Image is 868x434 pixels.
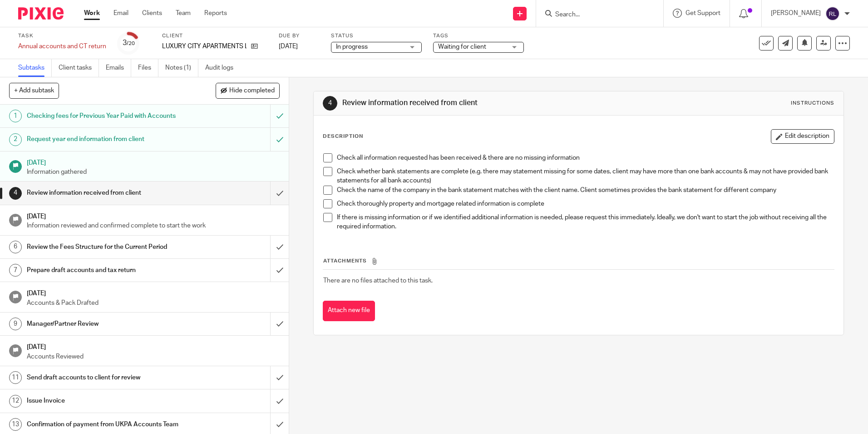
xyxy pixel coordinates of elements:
[27,418,183,431] h1: Confirmation of payment from UKPA Accounts Team
[279,43,298,50] span: [DATE]
[270,389,289,412] div: Mark as done
[331,32,422,40] label: Status
[27,167,280,177] p: Information gathered
[323,278,433,284] span: There are no files attached to this task.
[342,98,598,108] h1: Review information received from client
[771,129,834,144] button: Edit description
[337,153,833,162] p: Check all information requested has been received & there are no missing information
[216,83,280,98] button: Hide completed
[323,96,337,111] div: 4
[270,259,289,282] div: Mark as done
[337,213,833,232] p: If there is missing information or if we identified additional information is needed, please requ...
[27,186,183,200] h1: Review information received from client
[18,59,52,77] a: Subtasks
[27,298,280,308] p: Accounts & Pack Drafted
[18,42,106,51] div: Annual accounts and CT return
[433,32,524,40] label: Tags
[27,210,280,221] h1: [DATE]
[162,32,267,40] label: Client
[18,7,64,20] img: Pixie
[9,371,22,384] div: 11
[337,199,833,208] p: Check thoroughly property and mortgage related information is complete
[123,38,135,48] div: 3
[323,258,367,263] span: Attachments
[797,36,812,50] button: Snooze task
[9,418,22,431] div: 13
[59,59,99,77] a: Client tasks
[27,263,183,277] h1: Prepare draft accounts and tax return
[9,133,22,146] div: 2
[9,395,22,408] div: 12
[9,241,22,253] div: 6
[142,9,162,18] a: Clients
[165,59,198,77] a: Notes (1)
[323,301,375,321] button: Attach new file
[27,156,280,167] h1: [DATE]
[816,36,831,50] a: Reassign task
[84,9,100,18] a: Work
[270,313,289,335] div: Mark as done
[113,9,128,18] a: Email
[27,109,183,123] h1: Checking fees for Previous Year Paid with Accounts
[337,167,833,186] p: Check whether bank statements are complete (e.g. there may statement missing for some dates, clie...
[270,366,289,389] div: Mark as done
[9,318,22,330] div: 9
[106,59,131,77] a: Emails
[27,371,183,384] h1: Send draft accounts to client for review
[138,59,158,77] a: Files
[27,317,183,331] h1: Manager/Partner Review
[27,132,183,146] h1: Request year end information from client
[9,110,22,122] div: 1
[27,352,280,361] p: Accounts Reviewed
[9,187,22,200] div: 4
[9,83,59,98] button: + Add subtask
[270,236,289,258] div: Mark as done
[336,44,368,50] span: In progress
[162,42,247,51] p: LUXURY CITY APARTMENTS LTD
[176,9,191,18] a: Team
[771,9,821,18] p: [PERSON_NAME]
[554,11,636,19] input: Search
[270,105,289,127] div: Mark as to do
[279,32,320,40] label: Due by
[27,240,183,254] h1: Review the Fees Structure for the Current Period
[825,6,840,21] img: svg%3E
[204,9,227,18] a: Reports
[127,41,135,46] small: /20
[9,264,22,277] div: 7
[205,59,240,77] a: Audit logs
[27,221,280,230] p: Information reviewed and confirmed complete to start the work
[337,186,833,195] p: Check the name of the company in the bank statement matches with the client name. Client sometime...
[27,340,280,352] h1: [DATE]
[229,87,275,95] span: Hide completed
[438,44,486,50] span: Waiting for client
[791,100,834,107] div: Instructions
[27,287,280,298] h1: [DATE]
[27,394,183,408] h1: Issue Invoice
[18,32,106,40] label: Task
[251,43,258,50] i: Open client page
[270,182,289,204] div: Mark as done
[323,133,363,140] p: Description
[686,10,720,16] span: Get Support
[778,36,793,50] a: Send new email to LUXURY CITY APARTMENTS LTD
[270,128,289,151] div: Mark as to do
